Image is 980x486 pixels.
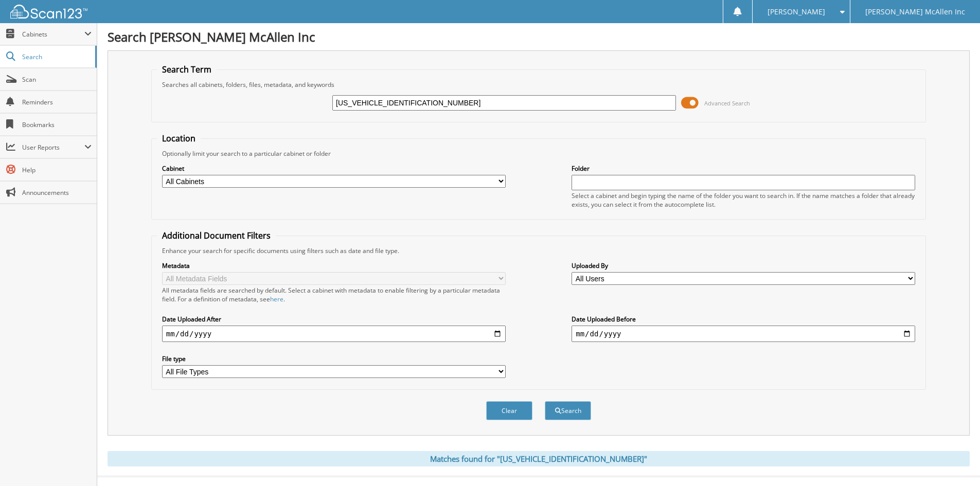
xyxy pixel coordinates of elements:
[162,164,506,173] label: Cabinet
[22,143,84,152] span: User Reports
[108,451,970,466] div: Matches found for "[US_VEHICLE_IDENTIFICATION_NUMBER]"
[157,246,920,255] div: Enhance your search for specific documents using filters such as date and file type.
[572,164,915,173] label: Folder
[572,326,915,342] input: end
[22,75,92,84] span: Scan
[10,5,87,19] img: scan123-logo-white.svg
[108,28,970,45] h1: Search [PERSON_NAME] McAllen Inc
[162,315,506,323] label: Date Uploaded After
[572,315,915,323] label: Date Uploaded Before
[865,9,965,15] span: [PERSON_NAME] McAllen Inc
[157,230,276,241] legend: Additional Document Filters
[22,120,92,129] span: Bookmarks
[22,30,84,39] span: Cabinets
[22,188,92,197] span: Announcements
[270,295,283,303] a: here
[162,261,506,270] label: Metadata
[157,133,201,144] legend: Location
[162,326,506,342] input: start
[768,9,825,15] span: [PERSON_NAME]
[572,191,915,209] div: Select a cabinet and begin typing the name of the folder you want to search in. If the name match...
[545,401,591,420] button: Search
[22,52,90,61] span: Search
[162,354,506,363] label: File type
[157,80,920,89] div: Searches all cabinets, folders, files, metadata, and keywords
[22,166,92,174] span: Help
[704,99,750,107] span: Advanced Search
[572,261,915,270] label: Uploaded By
[22,98,92,106] span: Reminders
[157,64,217,75] legend: Search Term
[162,286,506,303] div: All metadata fields are searched by default. Select a cabinet with metadata to enable filtering b...
[486,401,532,420] button: Clear
[157,149,920,158] div: Optionally limit your search to a particular cabinet or folder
